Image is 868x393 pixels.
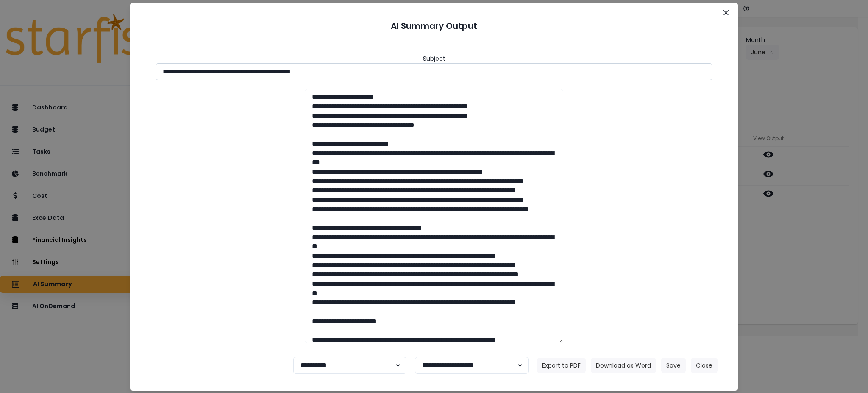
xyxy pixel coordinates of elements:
[140,13,728,39] header: AI Summary Output
[661,358,686,373] button: Save
[537,358,586,373] button: Export to PDF
[423,54,445,63] header: Subject
[719,6,733,20] button: Close
[691,358,718,373] button: Close
[591,358,656,373] button: Download as Word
